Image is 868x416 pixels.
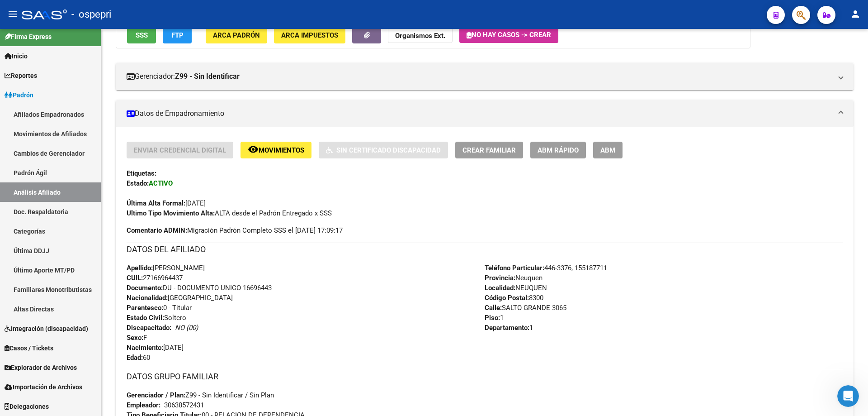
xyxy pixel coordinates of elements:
button: Enviar Credencial Digital [127,142,233,158]
span: Inicio [5,51,28,61]
strong: ACTIVO [149,179,173,187]
mat-icon: menu [7,9,18,19]
strong: Empleador: [127,401,160,409]
span: Importación de Archivos [5,382,82,392]
strong: Organismos Ext. [395,32,445,40]
strong: Calle: [485,304,502,312]
span: ALTA desde el Padrón Entregado x SSS [127,209,332,217]
span: NEUQUEN [485,284,547,292]
span: Movimientos [259,146,304,154]
button: FTP [163,27,192,43]
strong: Última Alta Formal: [127,199,185,207]
button: Crear Familiar [455,142,523,158]
span: Padrón [5,90,33,100]
strong: Provincia: [485,274,515,282]
strong: Z99 - Sin Identificar [175,72,240,81]
strong: Estado Civil: [127,314,164,322]
span: Firma Express [5,32,52,42]
strong: Nacimiento: [127,344,163,352]
mat-panel-title: Gerenciador: [127,72,832,81]
strong: Sexo: [127,334,143,342]
button: No hay casos -> Crear [459,27,558,43]
span: Reportes [5,71,37,81]
strong: CUIL: [127,274,143,282]
span: Delegaciones [5,402,49,411]
span: F [127,334,147,342]
i: NO (00) [175,324,198,332]
span: ABM [600,146,615,154]
strong: Comentario ADMIN: [127,226,187,234]
strong: Discapacitado: [127,324,171,332]
mat-panel-title: Datos de Empadronamiento [127,109,832,119]
button: ARCA Padrón [206,27,267,43]
strong: Departamento: [485,324,529,332]
span: ABM Rápido [538,146,579,154]
button: ARCA Impuestos [274,27,345,43]
span: [DATE] [127,344,184,352]
button: Sin Certificado Discapacidad [319,142,448,158]
strong: Localidad: [485,284,515,292]
button: ABM [593,142,623,158]
span: [PERSON_NAME] [127,264,205,272]
h3: DATOS DEL AFILIADO [127,243,843,256]
span: Z99 - Sin Identificar / Sin Plan [127,391,274,399]
span: 27166964437 [127,274,183,282]
span: SSS [136,31,148,39]
span: 0 - Titular [127,304,192,312]
span: ARCA Padrón [213,31,260,39]
iframe: Intercom live chat [837,385,859,407]
mat-icon: person [850,9,861,19]
strong: Estado: [127,179,149,187]
button: Movimientos [241,142,311,158]
span: SALTO GRANDE 3065 [485,304,566,312]
span: Soltero [127,314,186,322]
span: Enviar Credencial Digital [134,146,226,154]
span: DU - DOCUMENTO UNICO 16696443 [127,284,272,292]
span: - ospepri [71,5,111,24]
span: [GEOGRAPHIC_DATA] [127,294,233,302]
span: 1 [485,314,504,322]
strong: Etiquetas: [127,169,156,177]
span: [DATE] [127,199,206,207]
span: 446-3376, 155187711 [485,264,607,272]
span: Casos / Tickets [5,343,53,353]
mat-expansion-panel-header: Gerenciador:Z99 - Sin Identificar [116,63,854,90]
strong: Código Postal: [485,294,529,302]
strong: Nacionalidad: [127,294,168,302]
button: ABM Rápido [530,142,586,158]
span: 60 [127,354,150,362]
span: Neuquen [485,274,542,282]
mat-expansion-panel-header: Datos de Empadronamiento [116,100,854,127]
strong: Parentesco: [127,304,163,312]
button: SSS [127,27,156,43]
span: Migración Padrón Completo SSS el [DATE] 17:09:17 [127,225,343,235]
strong: Teléfono Particular: [485,264,544,272]
span: 1 [485,324,533,332]
span: Sin Certificado Discapacidad [336,146,441,154]
strong: Ultimo Tipo Movimiento Alta: [127,209,215,217]
h3: DATOS GRUPO FAMILIAR [127,370,843,383]
span: FTP [171,31,184,39]
span: ARCA Impuestos [281,31,338,39]
strong: Piso: [485,314,500,322]
button: Organismos Ext. [388,27,453,43]
mat-icon: remove_red_eye [248,144,259,155]
span: No hay casos -> Crear [467,31,551,39]
strong: Documento: [127,284,163,292]
strong: Gerenciador / Plan: [127,391,185,399]
strong: Apellido: [127,264,153,272]
span: Explorador de Archivos [5,363,77,373]
span: Integración (discapacidad) [5,324,88,334]
div: 30638572431 [164,400,204,410]
span: 8300 [485,294,543,302]
strong: Edad: [127,354,143,362]
span: Crear Familiar [462,146,516,154]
